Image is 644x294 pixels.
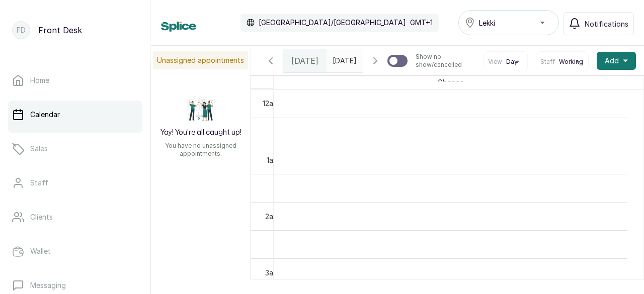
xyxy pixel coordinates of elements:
[38,24,82,36] p: Front Desk
[8,203,142,231] a: Clients
[157,142,245,158] p: You have no unassigned appointments.
[8,101,142,129] a: Calendar
[30,75,49,85] p: Home
[263,267,281,278] div: 3am
[30,246,51,256] p: Wallet
[30,144,48,154] p: Sales
[410,18,433,28] p: GMT+1
[30,178,48,188] p: Staff
[506,58,518,66] span: Day
[540,58,555,66] span: Staff
[8,169,142,197] a: Staff
[259,18,406,28] p: [GEOGRAPHIC_DATA]/[GEOGRAPHIC_DATA]
[458,10,559,35] button: Lekki
[488,58,523,66] button: ViewDay
[153,51,248,69] p: Unassigned appointments
[265,155,281,165] div: 1am
[563,12,634,35] button: Notifications
[8,237,142,265] a: Wallet
[263,211,281,222] div: 2am
[160,128,242,138] h2: Yay! You’re all caught up!
[597,52,636,70] button: Add
[30,280,66,290] p: Messaging
[30,110,60,120] p: Calendar
[436,76,466,88] span: Gbenga
[8,135,142,163] a: Sales
[416,53,475,69] p: Show no-show/cancelled
[17,25,26,35] p: FD
[291,55,318,67] span: [DATE]
[559,58,583,66] span: Working
[30,212,53,222] p: Clients
[479,18,495,28] span: Lekki
[540,58,584,66] button: StaffWorking
[261,98,281,109] div: 12am
[8,66,142,94] a: Home
[585,19,628,29] span: Notifications
[283,49,327,72] div: [DATE]
[605,56,619,66] span: Add
[488,58,502,66] span: View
